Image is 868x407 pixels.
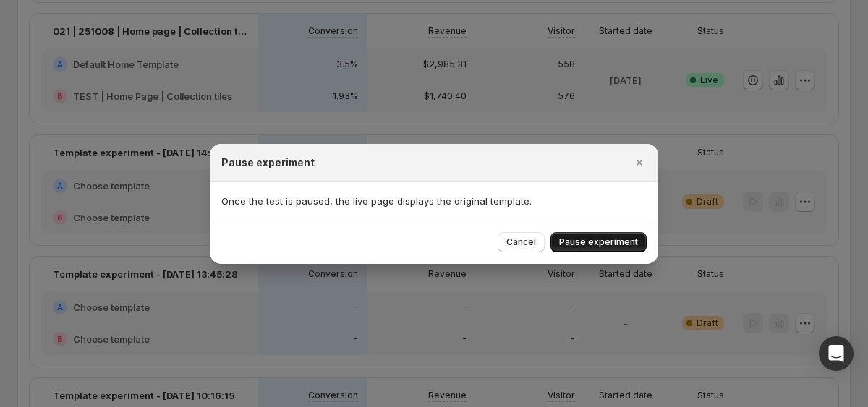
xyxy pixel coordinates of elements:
h2: Pause experiment [221,155,315,170]
span: Pause experiment [559,236,638,248]
button: Pause experiment [550,232,647,252]
p: Once the test is paused, the live page displays the original template. [221,194,647,208]
div: Open Intercom Messenger [819,336,854,371]
button: Cancel [498,232,545,252]
span: Cancel [506,236,536,248]
button: Close [629,153,650,173]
